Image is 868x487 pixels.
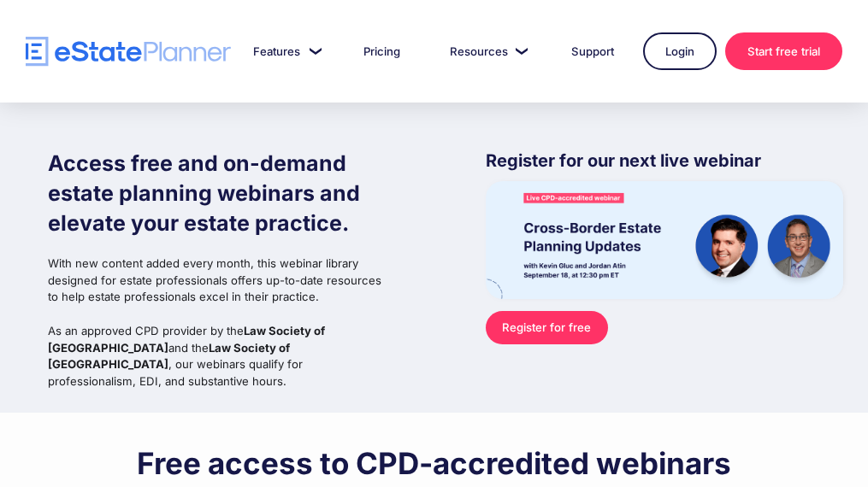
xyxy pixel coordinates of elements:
[343,34,421,68] a: Pricing
[26,37,231,67] a: home
[486,149,844,181] p: Register for our next live webinar
[486,181,844,299] img: eState Academy webinar
[725,32,842,70] a: Start free trial
[233,34,334,68] a: Features
[48,255,390,390] p: With new content added every month, this webinar library designed for estate professionals offers...
[429,34,542,68] a: Resources
[48,149,390,238] h1: Access free and on-demand estate planning webinars and elevate your estate practice.
[486,311,609,345] a: Register for free
[48,324,325,355] strong: Law Society of [GEOGRAPHIC_DATA]
[551,34,635,68] a: Support
[643,32,717,70] a: Login
[137,444,731,482] h2: Free access to CPD-accredited webinars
